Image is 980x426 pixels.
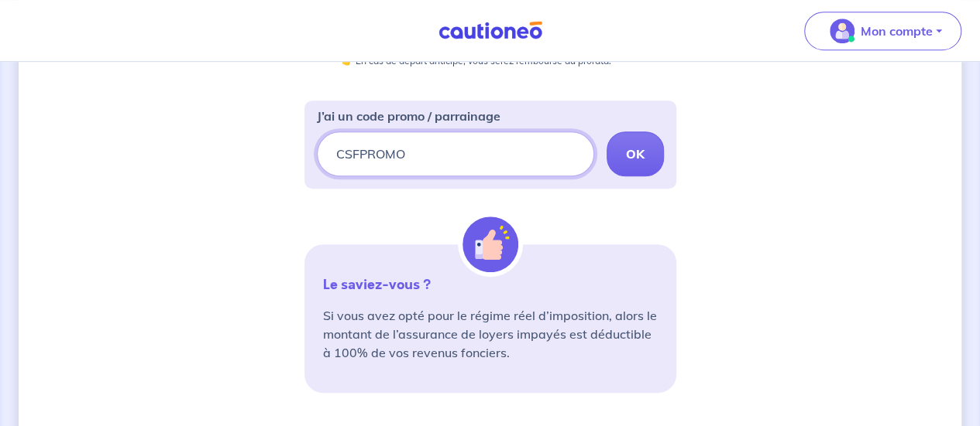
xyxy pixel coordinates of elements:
[804,12,961,50] button: illu_account_valid_menu.svgMon compte
[323,275,658,294] p: Le saviez-vous ?
[830,19,854,43] img: illu_account_valid_menu.svg
[861,22,933,40] p: Mon compte
[432,21,548,40] img: Cautioneo
[607,131,664,176] button: OK
[626,146,645,162] strong: OK
[317,107,500,125] p: J’ai un code promo / parrainage
[462,216,518,272] img: illu_alert_hand.svg
[323,306,658,362] p: Si vous avez opté pour le régime réel d’imposition, alors le montant de l’assurance de loyers imp...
